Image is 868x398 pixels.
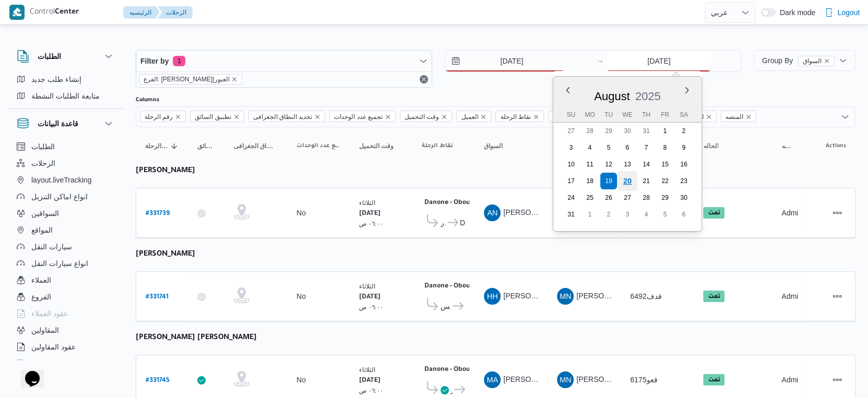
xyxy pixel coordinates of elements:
[638,139,655,156] div: day-7
[441,114,447,120] button: Remove وقت التحميل from selection in this group
[548,111,585,122] span: السواق
[503,292,563,300] span: [PERSON_NAME]
[8,71,123,108] div: الطلبات
[38,50,61,63] h3: الطلبات
[359,366,375,373] small: الثلاثاء
[31,73,81,86] span: إنشاء طلب جديد
[31,240,72,253] span: سيارات النقل
[762,56,835,65] span: Group By السواق
[31,341,76,353] span: عقود المقاولين
[13,71,119,88] button: إنشاء طلب جديد
[145,142,168,150] span: رقم الرحلة; Sorted in descending order
[441,300,451,312] span: قسم عين شمس
[13,322,119,339] button: المقاولين
[31,174,91,186] span: layout.liveTracking
[600,139,617,156] div: day-5
[31,90,100,102] span: متابعة الطلبات النشطة
[594,90,630,103] span: August
[31,324,59,336] span: المقاولين
[441,216,446,229] span: العبور
[657,107,673,122] div: Fr
[726,111,743,123] span: المنصه
[581,189,598,206] div: day-25
[31,357,75,370] span: اجهزة التليفون
[563,107,579,122] div: Su
[13,272,119,288] button: العملاء
[837,6,860,19] span: Logout
[563,189,579,206] div: day-24
[581,206,598,223] div: day-1
[31,291,51,303] span: الفروع
[296,142,340,150] span: تجميع عدد الوحدات
[745,114,752,120] button: Remove المنصه from selection in this group
[197,142,215,150] span: تطبيق السائق
[781,142,794,150] span: المنصه
[829,204,846,221] button: Actions
[13,222,119,238] button: المواقع
[600,206,617,223] div: day-2
[824,58,830,64] button: remove selected entity
[55,8,79,17] b: Center
[31,190,88,203] span: انواع اماكن التنزيل
[359,387,383,394] small: ٠٦:٠٠ ص
[675,189,692,206] div: day-30
[13,188,119,205] button: انواع اماكن التنزيل
[136,250,195,259] b: [PERSON_NAME]
[560,288,571,305] span: MN
[195,111,231,123] span: تطبيق السائق
[355,138,407,154] button: وقت التحميل
[708,294,720,300] b: تمت
[630,292,661,300] span: قدف6492
[754,50,855,71] button: Group Byالسواقremove selected entity
[533,114,539,120] button: Remove نقاط الرحلة from selection in this group
[619,206,636,223] div: day-3
[296,375,306,384] div: No
[248,111,326,122] span: تحديد النطاق الجغرافى
[329,111,396,122] span: تجميع عدد الوحدات
[703,374,724,385] span: تمت
[619,156,636,173] div: day-13
[296,208,306,218] div: No
[503,375,625,383] span: [PERSON_NAME] [PERSON_NAME]
[234,142,278,150] span: تحديد النطاق الجغرافى
[657,123,673,139] div: day-1
[418,73,430,86] button: Remove
[675,156,692,173] div: day-16
[776,8,815,17] span: Dark mode
[607,51,711,71] input: Press the down key to enter a popover containing a calendar. Press the escape key to close the po...
[487,371,498,388] span: MA
[703,207,724,219] span: تمت
[581,173,598,189] div: day-18
[600,173,617,189] div: day-19
[484,204,501,221] div: Ammad Najib Abadalzahir Jaoish
[829,288,846,305] button: Actions
[484,371,501,388] div: Mahmood Ashraf Hassan Alaioah Mtbolai
[581,123,598,139] div: day-28
[826,142,846,150] span: Actions
[136,96,159,104] label: Columns
[146,377,170,384] b: # 331745
[17,117,115,130] button: قاعدة البيانات
[13,205,119,222] button: السواقين
[424,366,473,373] b: Danone - Obour
[503,208,563,216] span: [PERSON_NAME]
[781,376,802,384] span: Admin
[683,86,691,94] button: Next month
[17,50,115,63] button: الطلبات
[13,238,119,255] button: سيارات النقل
[576,375,653,383] span: [PERSON_NAME] قلاده
[495,111,543,122] span: نقاط الرحلة
[630,376,657,384] span: قعو6175
[173,56,185,66] span: 1 active filters
[675,139,692,156] div: day-9
[581,156,598,173] div: day-11
[424,283,473,290] b: Danone - Obour
[136,167,195,175] b: [PERSON_NAME]
[10,356,44,388] iframe: chat widget
[253,111,313,123] span: تحديد النطاق الجغرافى
[619,139,636,156] div: day-6
[13,155,119,172] button: الرحلات
[145,111,173,123] span: رقم الرحلة
[638,173,655,189] div: day-21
